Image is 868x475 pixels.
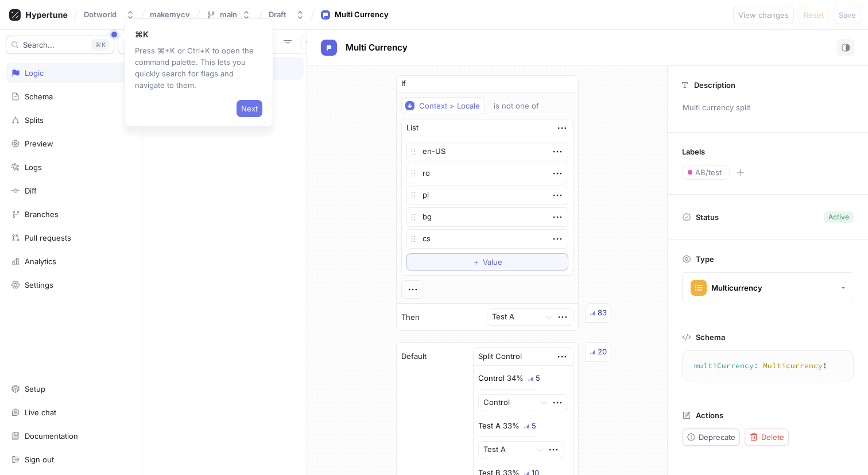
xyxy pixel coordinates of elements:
span: Deprecate [699,434,735,441]
div: Context > Locale [419,101,480,111]
div: Logs [25,163,42,172]
span: AB/test [695,169,722,176]
div: 20 [598,346,607,358]
p: Status [696,209,719,225]
span: Delete [761,434,784,441]
button: Delete [745,428,789,446]
p: Control [478,373,505,384]
textarea: en-US [406,142,568,161]
span: makemycv [150,10,190,18]
textarea: multiCurrency: Multicurrency! [687,356,848,376]
p: If [401,78,406,90]
div: Settings [25,280,53,289]
div: Draft [269,10,286,20]
button: Save [834,6,861,24]
div: 83 [598,307,607,319]
div: Preview [25,139,53,148]
p: Multi currency split [677,98,858,118]
div: 5 [536,374,540,382]
div: Branches [25,210,59,219]
button: Multicurrency [682,272,854,303]
button: Draft [264,5,309,24]
span: Save [839,11,856,18]
p: Description [694,80,735,90]
textarea: pl [406,186,568,205]
div: 33% [503,422,520,430]
p: Type [696,254,714,264]
div: Live chat [25,408,56,417]
button: Deprecate [682,428,740,446]
button: View changes [733,6,794,24]
span: ＋ [472,258,480,265]
div: K [91,39,109,51]
div: Multicurrency [711,283,762,293]
textarea: cs [406,229,568,249]
div: Sign out [25,455,54,464]
div: Schema [25,92,53,101]
div: Analytics [25,257,56,266]
button: Dotworld [79,5,139,24]
button: Search...K [6,36,114,54]
div: main [220,10,237,20]
div: Splits [25,115,44,125]
p: ⌘K [135,28,262,40]
button: main [201,5,255,24]
a: Documentation [6,426,136,446]
p: Press ⌘+K or Ctrl+K to open the command palette. This lets you quickly search for flags and navig... [135,45,262,91]
button: AB/test [682,165,730,180]
div: Multi Currency [335,9,389,21]
p: Test A [478,420,501,432]
div: List [406,122,418,134]
span: Search... [23,41,55,48]
span: Value [483,258,502,265]
div: 34% [507,374,524,382]
textarea: ro [406,164,568,183]
button: ＋Value [406,253,568,271]
div: Documentation [25,431,78,441]
span: View changes [738,11,789,18]
button: Reset [799,6,829,24]
p: Default [401,351,427,362]
div: Split Control [478,351,522,362]
div: Diff [25,186,37,195]
div: is not one of [494,101,539,111]
div: Active [828,212,849,222]
div: 5 [532,422,536,430]
span: Reset [804,11,824,18]
button: Context > Locale [401,97,485,114]
div: Logic [25,68,44,78]
p: Labels [682,147,705,156]
p: Schema [696,333,725,342]
div: Setup [25,384,45,393]
span: Multi Currency [346,43,408,52]
div: Pull requests [25,233,71,242]
p: Then [401,312,420,323]
p: Actions [696,411,723,420]
button: is not one of [489,97,556,114]
div: Dotworld [84,10,117,20]
textarea: bg [406,207,568,227]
